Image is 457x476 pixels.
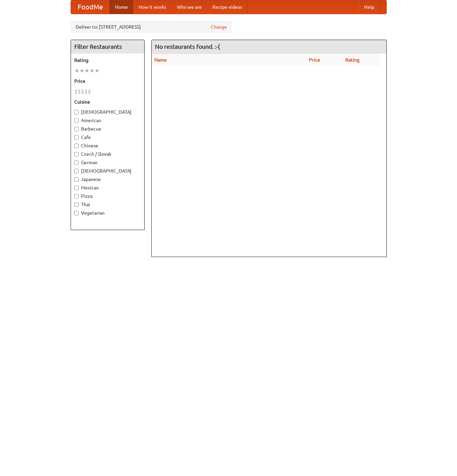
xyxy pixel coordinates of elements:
[74,110,79,114] input: [DEMOGRAPHIC_DATA]
[345,57,359,63] a: Rating
[74,203,79,207] input: Thai
[172,0,207,14] a: Who we are
[74,168,141,174] label: [DEMOGRAPHIC_DATA]
[74,134,141,141] label: Cafe
[94,67,100,74] li: ★
[74,211,79,215] input: Vegetarian
[154,57,167,63] a: Name
[74,186,79,190] input: Mexican
[110,0,133,14] a: Home
[74,118,79,123] input: American
[74,67,79,74] li: ★
[74,78,141,84] h5: Price
[74,99,141,105] h5: Cuisine
[74,135,79,140] input: Cafe
[74,88,78,95] li: $
[74,151,141,157] label: Czech / Slovak
[74,57,141,64] h5: Rating
[359,0,380,14] a: Help
[74,117,141,124] label: American
[74,177,79,182] input: Japanese
[74,210,141,216] label: Vegetarian
[74,125,141,132] label: Barbecue
[78,88,81,95] li: $
[74,127,79,131] input: Barbecue
[84,67,89,74] li: ★
[74,160,79,165] input: German
[89,67,94,74] li: ★
[74,152,79,156] input: Czech / Slovak
[155,43,220,50] ng-pluralize: No restaurants found. :-(
[84,88,88,95] li: $
[309,57,320,63] a: Price
[81,88,84,95] li: $
[88,88,91,95] li: $
[133,0,172,14] a: How it works
[74,184,141,191] label: Mexican
[74,169,79,173] input: [DEMOGRAPHIC_DATA]
[74,142,141,149] label: Chinese
[74,194,79,198] input: Pizza
[71,40,144,53] h4: Filter Restaurants
[211,24,227,30] a: Change
[74,159,141,166] label: German
[71,0,110,14] a: FoodMe
[74,176,141,183] label: Japanese
[74,201,141,208] label: Thai
[74,109,141,115] label: [DEMOGRAPHIC_DATA]
[74,193,141,199] label: Pizza
[71,21,232,33] div: Deliver to: [STREET_ADDRESS]
[79,67,84,74] li: ★
[74,144,79,148] input: Chinese
[207,0,247,14] a: Recipe videos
